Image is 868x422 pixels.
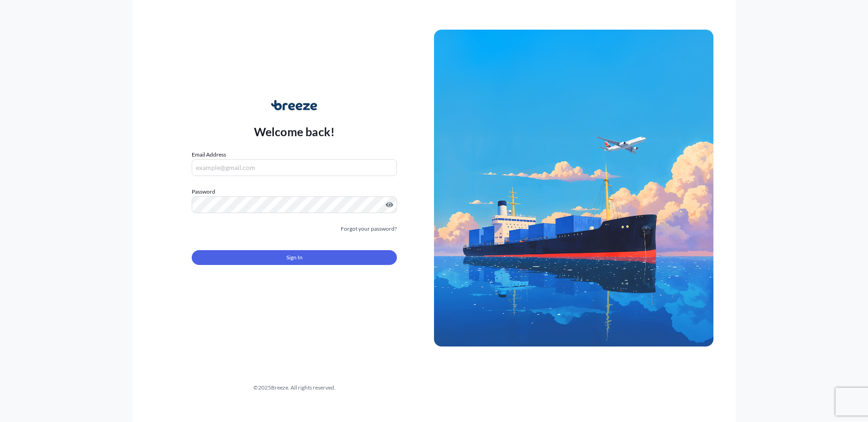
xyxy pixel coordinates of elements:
[155,383,434,392] div: © 2025 Breeze. All rights reserved.
[192,159,397,176] input: example@gmail.com
[286,253,303,262] span: Sign In
[254,124,335,139] p: Welcome back!
[192,150,226,159] label: Email Address
[341,224,397,233] a: Forgot your password?
[192,250,397,265] button: Sign In
[386,201,393,208] button: Show password
[192,187,397,196] label: Password
[434,30,713,346] img: Ship illustration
